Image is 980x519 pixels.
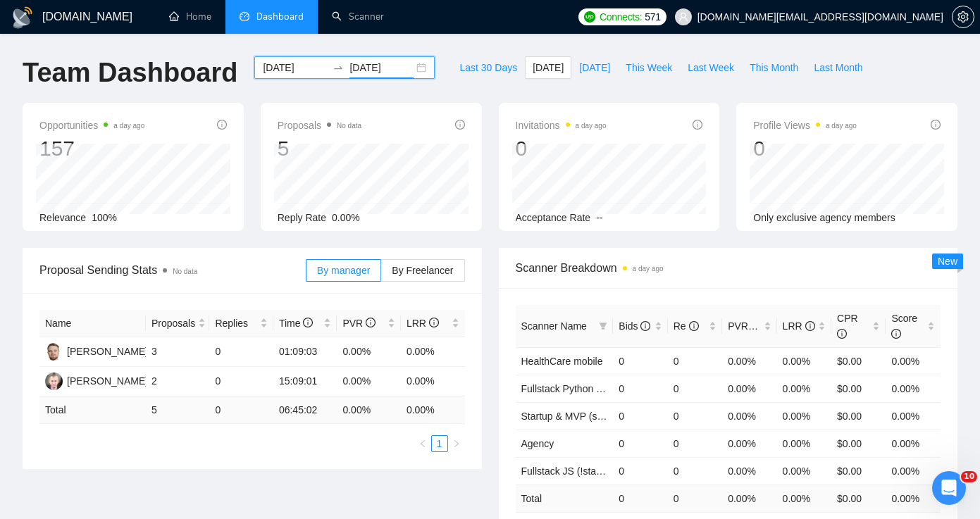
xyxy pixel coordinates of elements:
span: Last 30 Days [459,60,517,75]
time: a day ago [113,122,144,130]
td: 0.00% [777,457,831,484]
td: 0 [613,430,667,457]
a: OS[PERSON_NAME] [45,375,148,386]
span: Replies [215,315,257,331]
td: 0 [209,367,273,396]
td: 0 [209,396,273,424]
span: swap-right [333,62,344,73]
a: Startup & MVP (skipped) [521,411,630,422]
span: dashboard [240,11,249,21]
span: LRR [783,320,815,332]
th: Proposals [146,310,210,337]
span: No data [337,122,361,130]
span: Connects: [600,9,642,25]
td: 0 [613,347,667,375]
span: to [333,62,344,73]
td: 0.00% [337,337,401,367]
td: 0.00% [722,430,776,457]
span: 0.00% [332,212,360,223]
span: Invitations [516,117,607,134]
button: setting [952,6,974,28]
td: $ 0.00 [831,484,886,512]
span: Only exclusive agency members [753,212,895,223]
span: info-circle [693,120,702,130]
td: 0 [668,484,722,512]
td: 2 [146,367,210,396]
span: Last Week [688,60,734,75]
time: a day ago [826,122,857,130]
span: filter [596,315,610,337]
td: 0.00% [886,402,941,430]
td: $0.00 [831,430,886,457]
td: 0.00% [777,430,831,457]
span: CPR [837,313,858,339]
span: user [678,12,688,22]
td: $0.00 [831,375,886,402]
span: Last Month [814,60,862,75]
span: info-circle [931,120,941,130]
span: Reply Rate [278,212,326,223]
button: This Week [618,56,680,79]
td: 0.00 % [401,396,465,424]
img: logo [11,6,34,29]
td: 0.00 % [777,484,831,512]
span: By manager [317,265,370,276]
td: 5 [146,396,210,424]
span: Opportunities [39,117,144,134]
button: left [414,435,431,452]
span: Proposals [151,315,195,331]
li: Previous Page [414,435,431,452]
span: info-circle [689,321,699,331]
td: 0 [613,484,667,512]
td: 0 [668,375,722,402]
span: LRR [407,318,439,329]
td: 0.00% [401,367,465,396]
span: Relevance [39,212,86,223]
span: info-circle [455,120,465,130]
span: filter [599,322,607,330]
span: Acceptance Rate [516,212,591,223]
a: 1 [432,436,447,451]
td: 01:09:03 [273,337,337,367]
td: 0.00% [886,375,941,402]
span: Dashboard [256,11,304,23]
iframe: Intercom live chat [932,471,966,505]
div: [PERSON_NAME] [67,373,148,389]
div: 0 [516,135,607,162]
td: $0.00 [831,457,886,484]
td: Total [39,396,146,424]
td: 0 [613,375,667,402]
span: Profile Views [753,117,857,134]
span: -- [596,212,602,223]
td: 0 [668,457,722,484]
td: 0.00% [886,347,941,375]
time: a day ago [576,122,607,130]
td: 0.00% [777,347,831,375]
span: info-circle [891,329,901,339]
span: setting [953,11,974,23]
td: Total [516,484,614,512]
time: a day ago [633,265,664,273]
td: 0.00% [722,457,776,484]
td: 0 [668,347,722,375]
span: right [452,439,461,448]
td: $0.00 [831,347,886,375]
td: 0.00 % [722,484,776,512]
span: [DATE] [533,60,564,75]
td: 0 [209,337,273,367]
li: 1 [431,435,448,452]
td: 0 [613,402,667,430]
button: Last Month [806,56,870,79]
td: 15:09:01 [273,367,337,396]
td: 0.00% [722,375,776,402]
button: [DATE] [525,56,571,79]
td: 0.00% [777,375,831,402]
td: 0.00 % [337,396,401,424]
td: 0.00% [886,430,941,457]
button: Last Week [680,56,742,79]
span: info-circle [303,318,313,327]
button: [DATE] [571,56,618,79]
a: setting [952,11,974,23]
td: 0.00% [401,337,465,367]
span: Scanner Breakdown [516,259,941,277]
